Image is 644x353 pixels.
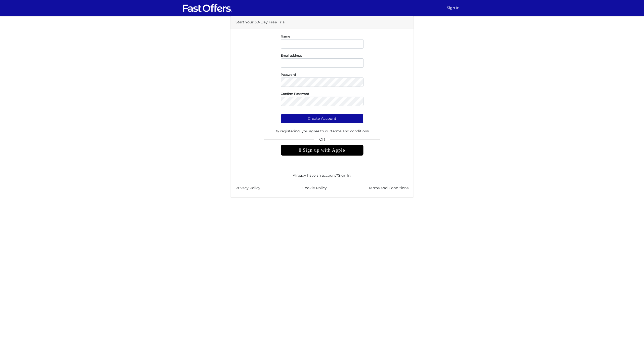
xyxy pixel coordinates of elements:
[338,173,350,178] a: Sign In
[281,93,309,94] label: Confirm Password
[445,3,462,13] a: Sign In
[230,16,414,28] div: Start Your 30-Day Free Trial
[281,36,290,37] label: Name
[235,123,409,136] div: By registering, you agree to our .
[281,74,296,75] label: Password
[302,185,327,191] a: Cookie Policy
[281,114,364,123] button: Create Account
[281,137,364,145] span: OR
[281,55,302,56] label: Email address
[235,169,409,178] div: Already have an account? .
[281,145,364,156] div: Sign up with Apple
[369,185,409,191] a: Terms and Conditions
[235,185,260,191] a: Privacy Policy
[331,129,369,133] a: terms and conditions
